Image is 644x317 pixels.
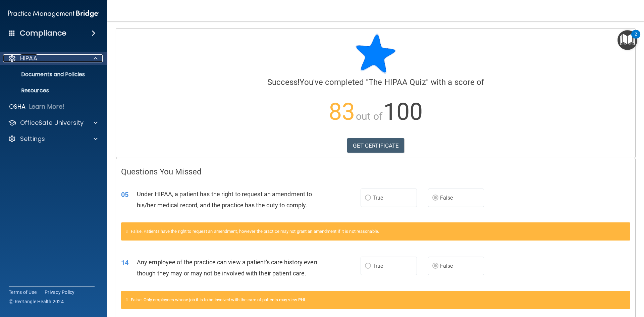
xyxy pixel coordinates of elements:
input: True [365,264,371,269]
a: OfficeSafe University [8,119,98,127]
h4: Compliance [20,29,66,38]
h4: You've completed " " with a score of [121,78,630,87]
span: Success! [267,77,300,87]
span: False. Patients have the right to request an amendment, however the practice may not grant an ame... [131,229,379,234]
p: OSHA [9,103,26,111]
h4: Questions You Missed [121,167,630,176]
a: Settings [8,135,98,143]
a: Terms of Use [9,289,37,296]
span: False. Only employees whose job it is to be involved with the care of patients may view PHI. [131,297,306,302]
span: 83 [329,98,355,125]
p: Settings [20,135,45,143]
a: GET CERTIFICATE [347,138,405,153]
span: 100 [383,98,423,125]
a: Privacy Policy [45,289,75,296]
span: True [373,195,383,201]
span: Under HIPAA, a patient has the right to request an amendment to his/her medical record, and the p... [137,191,312,209]
p: HIPAA [20,54,37,62]
span: out of [356,110,382,122]
img: PMB logo [8,7,99,20]
span: 05 [121,191,128,199]
span: False [440,195,453,201]
a: HIPAA [8,54,98,62]
iframe: Drift Widget Chat Controller [610,271,636,296]
div: 2 [635,34,637,43]
p: Learn More! [29,103,65,111]
button: Open Resource Center, 2 new notifications [618,30,637,50]
p: Resources [4,87,96,94]
p: Documents and Policies [4,71,96,78]
input: False [432,196,438,201]
span: Ⓒ Rectangle Health 2024 [9,298,64,305]
span: False [440,263,453,269]
input: False [432,264,438,269]
span: 14 [121,259,128,267]
img: blue-star-rounded.9d042014.png [356,34,396,74]
span: Any employee of the practice can view a patient's care history even though they may or may not be... [137,259,317,277]
input: True [365,196,371,201]
p: OfficeSafe University [20,119,84,127]
span: True [373,263,383,269]
span: The HIPAA Quiz [369,77,426,87]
